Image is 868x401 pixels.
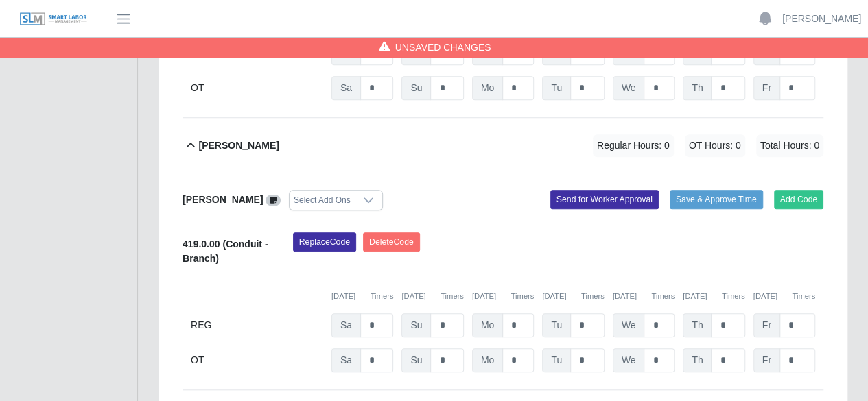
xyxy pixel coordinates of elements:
[613,291,675,302] div: [DATE]
[683,76,712,100] span: Th
[395,40,491,54] span: Unsaved Changes
[331,76,361,100] span: Sa
[19,12,88,27] img: SLM Logo
[542,76,571,100] span: Tu
[581,291,605,302] button: Timers
[613,348,645,372] span: We
[683,313,712,337] span: Th
[401,76,431,100] span: Su
[371,291,394,302] button: Timers
[753,313,780,337] span: Fr
[331,348,361,372] span: Sa
[472,348,503,372] span: Mo
[441,291,464,302] button: Timers
[613,76,645,100] span: We
[363,232,420,252] button: DeleteCode
[401,348,431,372] span: Su
[593,134,674,157] span: Regular Hours: 0
[651,291,675,302] button: Timers
[613,313,645,337] span: We
[191,348,323,372] div: OT
[722,291,745,302] button: Timers
[753,348,780,372] span: Fr
[191,313,323,337] div: REG
[331,291,393,302] div: [DATE]
[183,118,823,173] button: [PERSON_NAME] Regular Hours: 0 OT Hours: 0 Total Hours: 0
[401,313,431,337] span: Su
[683,348,712,372] span: Th
[683,291,744,302] div: [DATE]
[753,76,780,100] span: Fr
[542,291,604,302] div: [DATE]
[753,291,815,302] div: [DATE]
[542,313,571,337] span: Tu
[542,348,571,372] span: Tu
[331,313,361,337] span: Sa
[792,291,815,302] button: Timers
[472,291,534,302] div: [DATE]
[266,194,281,205] a: View/Edit Notes
[472,76,503,100] span: Mo
[472,313,503,337] span: Mo
[183,194,263,205] b: [PERSON_NAME]
[293,232,356,252] button: ReplaceCode
[511,291,534,302] button: Timers
[550,190,659,209] button: Send for Worker Approval
[756,134,823,157] span: Total Hours: 0
[191,76,323,100] div: OT
[401,291,463,302] div: [DATE]
[183,239,268,264] b: 419.0.00 (Conduit - Branch)
[670,190,763,209] button: Save & Approve Time
[198,138,279,153] b: [PERSON_NAME]
[685,134,745,157] span: OT Hours: 0
[774,190,824,209] button: Add Code
[290,191,355,210] div: Select Add Ons
[782,12,861,26] a: [PERSON_NAME]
